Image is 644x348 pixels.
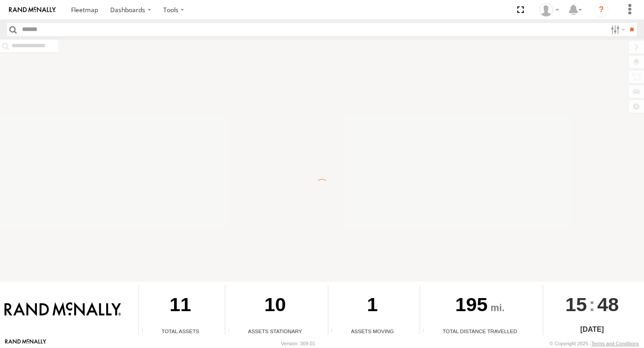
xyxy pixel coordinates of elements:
img: rand-logo.svg [9,7,56,13]
div: Version: 309.01 [281,341,315,346]
i: ? [594,3,608,17]
div: Valeo Dash [536,3,562,17]
div: [DATE] [543,324,641,335]
div: © Copyright 2025 - [550,341,639,346]
div: Total Assets [139,327,222,335]
div: Total number of assets current in transit. [328,328,342,335]
div: Total Distance Travelled [420,327,540,335]
div: Assets Moving [328,327,416,335]
span: 48 [597,285,619,324]
span: 15 [565,285,587,324]
a: Visit our Website [5,339,46,348]
div: 10 [225,285,325,327]
img: Rand McNally [4,302,121,317]
div: 1 [328,285,416,327]
a: Terms and Conditions [591,341,639,346]
div: Assets Stationary [225,327,325,335]
div: 195 [420,285,540,327]
div: Total number of assets current stationary. [225,328,239,335]
div: 11 [139,285,222,327]
div: Total distance travelled by all assets within specified date range and applied filters [420,328,434,335]
div: : [543,285,641,324]
div: Total number of Enabled Assets [139,328,152,335]
label: Search Filter Options [607,23,626,36]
